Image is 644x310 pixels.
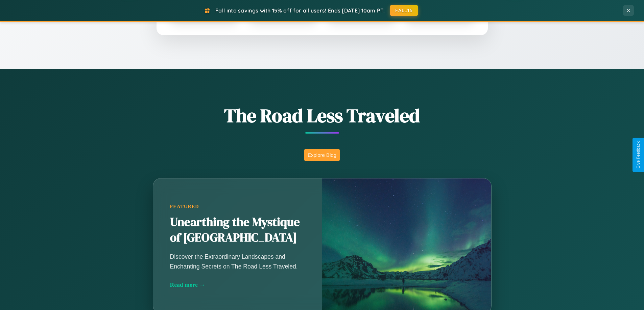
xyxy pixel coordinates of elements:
div: Read more → [170,281,305,288]
div: Featured [170,204,305,209]
h2: Unearthing the Mystique of [GEOGRAPHIC_DATA] [170,215,305,246]
span: Fall into savings with 15% off for all users! Ends [DATE] 10am PT. [215,7,385,14]
button: FALL15 [390,5,418,16]
button: Explore Blog [304,149,340,161]
div: Give Feedback [636,141,641,169]
p: Discover the Extraordinary Landscapes and Enchanting Secrets on The Road Less Traveled. [170,252,305,271]
h1: The Road Less Traveled [119,103,525,129]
